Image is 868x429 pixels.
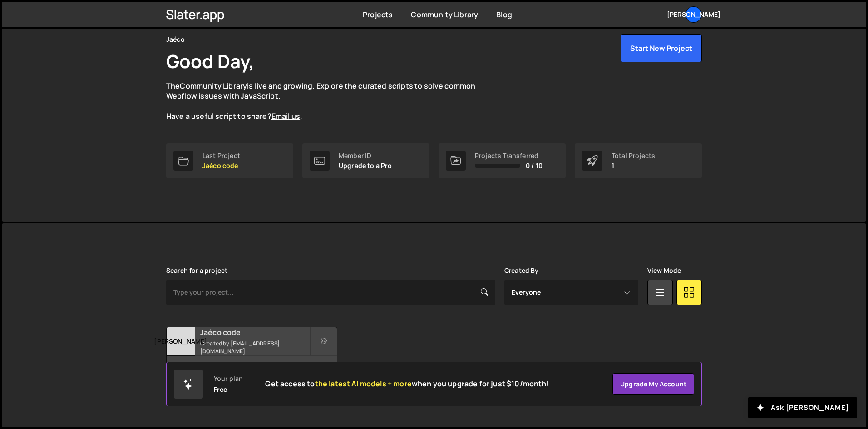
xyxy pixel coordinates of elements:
div: 1 page, last updated by about [DATE] [167,356,337,383]
a: [PERSON_NAME] Jaéco code Created by [EMAIL_ADDRESS][DOMAIN_NAME] 1 page, last updated by about [D... [166,327,337,384]
span: the latest AI models + more [315,379,412,389]
div: Total Projects [612,152,655,159]
a: Upgrade my account [612,373,694,395]
p: The is live and growing. Explore the curated scripts to solve common Webflow issues with JavaScri... [166,81,493,122]
a: Projects [363,10,393,20]
a: [PERSON_NAME] [686,6,702,23]
a: Blog [496,10,512,20]
div: Free [214,386,227,393]
label: Search for a project [166,267,227,274]
p: 1 [612,162,655,169]
div: [PERSON_NAME] [167,327,195,356]
p: Upgrade to a Pro [339,162,392,169]
label: Created By [504,267,539,274]
a: Last Project Jaéco code [166,143,293,178]
a: Email us [271,111,300,121]
p: Jaéco code [202,162,240,169]
input: Type your project... [166,280,495,305]
div: Member ID [339,152,392,159]
h1: Good Day, [166,49,254,74]
div: Last Project [202,152,240,159]
h2: Jaéco code [200,327,310,337]
a: Community Library [411,10,478,20]
div: Projects Transferred [475,152,542,159]
div: Jaéco [166,34,185,45]
span: 0 / 10 [526,162,542,169]
label: View Mode [647,267,681,274]
small: Created by [EMAIL_ADDRESS][DOMAIN_NAME] [200,340,310,355]
button: Ask [PERSON_NAME] [748,397,857,418]
div: Your plan [214,375,243,382]
h2: Get access to when you upgrade for just $10/month! [265,380,549,388]
button: Start New Project [621,34,702,62]
a: Community Library [180,81,247,91]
